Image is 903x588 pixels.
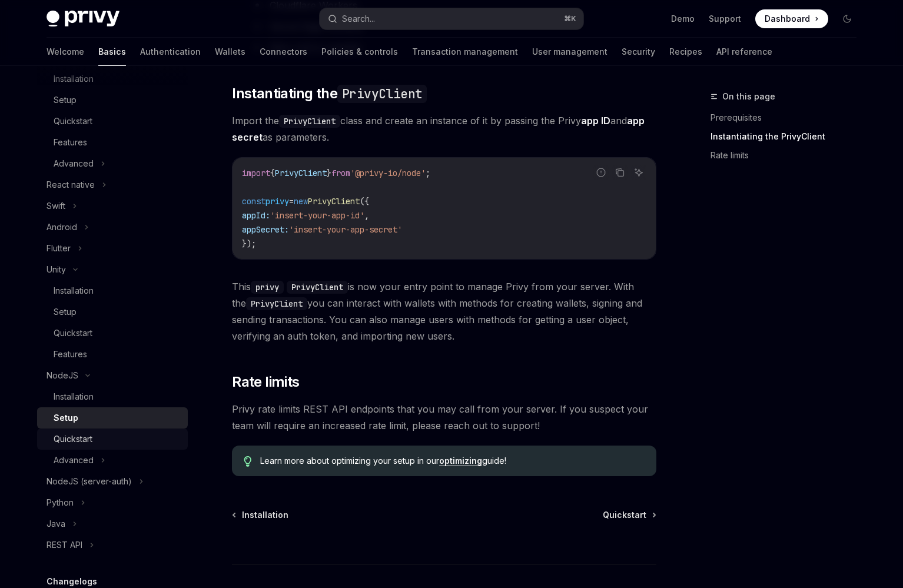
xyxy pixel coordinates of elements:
[47,220,77,234] div: Android
[242,238,256,249] span: });
[54,453,94,467] div: Advanced
[47,474,132,489] div: NodeJS (server-auth)
[242,196,265,207] span: const
[279,115,340,128] code: PrivyClient
[581,115,610,127] strong: app ID
[232,112,656,145] span: Import the class and create an instance of it by passing the Privy and as parameters.
[439,456,482,466] a: optimizing
[364,210,369,221] span: ,
[603,509,646,521] span: Quickstart
[47,263,66,277] div: Unity
[47,538,82,552] div: REST API
[54,347,87,361] div: Features
[426,168,430,178] span: ;
[669,38,702,66] a: Recipes
[270,168,275,178] span: {
[270,210,364,221] span: 'insert-your-app-id'
[54,326,92,340] div: Quickstart
[711,127,866,146] a: Instantiating the PrivyClient
[54,157,94,171] div: Advanced
[54,305,77,319] div: Setup
[564,14,576,24] span: ⌘ K
[612,165,628,180] button: Copy the contents from the code block
[711,146,866,165] a: Rate limits
[246,297,307,310] code: PrivyClient
[260,455,645,467] span: Learn more about optimizing your setup in our guide!
[765,13,810,25] span: Dashboard
[709,13,741,25] a: Support
[232,84,427,103] span: Instantiating the
[37,386,188,407] a: Installation
[47,496,74,510] div: Python
[47,38,84,66] a: Welcome
[360,196,369,207] span: ({
[711,108,866,127] a: Prerequisites
[37,344,188,365] a: Features
[232,278,656,344] span: This is now your entry point to manage Privy from your server. With the you can interact with wal...
[532,38,607,66] a: User management
[331,168,350,178] span: from
[412,38,518,66] a: Transaction management
[242,224,289,235] span: appSecret:
[327,168,331,178] span: }
[289,224,402,235] span: 'insert-your-app-secret'
[755,9,828,28] a: Dashboard
[37,428,188,450] a: Quickstart
[260,38,307,66] a: Connectors
[98,38,126,66] a: Basics
[47,178,95,192] div: React native
[308,196,360,207] span: PrivyClient
[232,373,299,391] span: Rate limits
[47,368,78,383] div: NodeJS
[54,114,92,128] div: Quickstart
[342,12,375,26] div: Search...
[37,111,188,132] a: Quickstart
[320,8,583,29] button: Search...⌘K
[716,38,772,66] a: API reference
[287,281,348,294] code: PrivyClient
[593,165,609,180] button: Report incorrect code
[54,93,77,107] div: Setup
[265,196,289,207] span: privy
[140,38,201,66] a: Authentication
[37,323,188,344] a: Quickstart
[54,284,94,298] div: Installation
[275,168,327,178] span: PrivyClient
[37,280,188,301] a: Installation
[54,411,78,425] div: Setup
[54,390,94,404] div: Installation
[47,241,71,255] div: Flutter
[337,85,427,103] code: PrivyClient
[47,517,65,531] div: Java
[47,11,119,27] img: dark logo
[321,38,398,66] a: Policies & controls
[47,199,65,213] div: Swift
[838,9,856,28] button: Toggle dark mode
[244,456,252,467] svg: Tip
[622,38,655,66] a: Security
[242,168,270,178] span: import
[54,135,87,150] div: Features
[242,509,288,521] span: Installation
[350,168,426,178] span: '@privy-io/node'
[242,210,270,221] span: appId:
[289,196,294,207] span: =
[671,13,695,25] a: Demo
[37,301,188,323] a: Setup
[37,132,188,153] a: Features
[215,38,245,66] a: Wallets
[54,432,92,446] div: Quickstart
[37,407,188,428] a: Setup
[233,509,288,521] a: Installation
[294,196,308,207] span: new
[37,89,188,111] a: Setup
[232,401,656,434] span: Privy rate limits REST API endpoints that you may call from your server. If you suspect your team...
[603,509,655,521] a: Quickstart
[251,281,284,294] code: privy
[722,89,775,104] span: On this page
[631,165,646,180] button: Ask AI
